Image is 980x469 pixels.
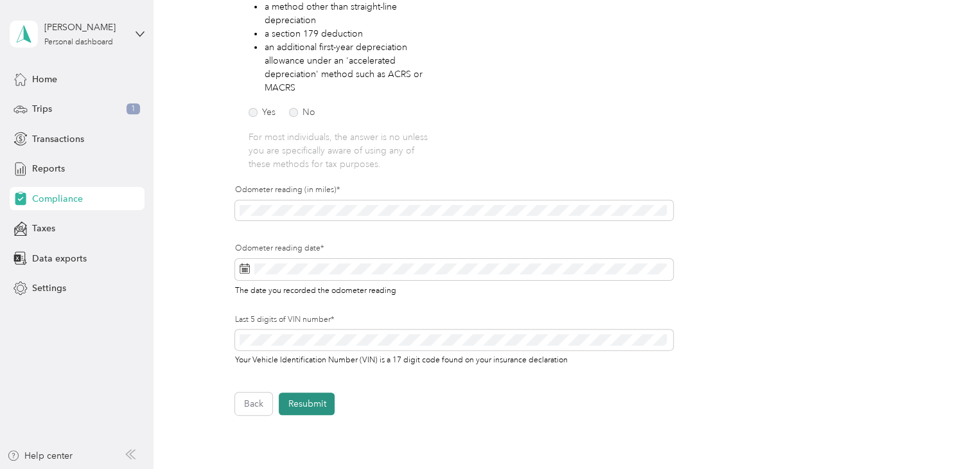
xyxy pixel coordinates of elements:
[235,393,272,415] button: Back
[249,108,276,117] label: Yes
[32,102,52,116] span: Trips
[32,252,87,265] span: Data exports
[249,130,434,171] p: For most individuals, the answer is no unless you are specifically aware of using any of these me...
[264,40,433,94] li: an additional first-year depreciation allowance under an 'accelerated depreciation' method such a...
[32,132,84,146] span: Transactions
[908,397,980,469] iframe: Everlance-gr Chat Button Frame
[7,449,73,463] button: Help center
[32,222,55,235] span: Taxes
[264,27,433,40] li: a section 179 deduction
[44,21,125,34] div: [PERSON_NAME]
[32,281,66,295] span: Settings
[44,39,113,46] div: Personal dashboard
[289,108,315,117] label: No
[32,73,57,86] span: Home
[235,243,673,254] label: Odometer reading date*
[32,162,65,175] span: Reports
[279,393,335,415] button: Resubmit
[235,184,673,196] label: Odometer reading (in miles)*
[235,283,396,296] span: The date you recorded the odometer reading
[235,314,673,326] label: Last 5 digits of VIN number*
[127,103,140,115] span: 1
[32,192,83,206] span: Compliance
[235,353,568,365] span: Your Vehicle Identification Number (VIN) is a 17 digit code found on your insurance declaration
